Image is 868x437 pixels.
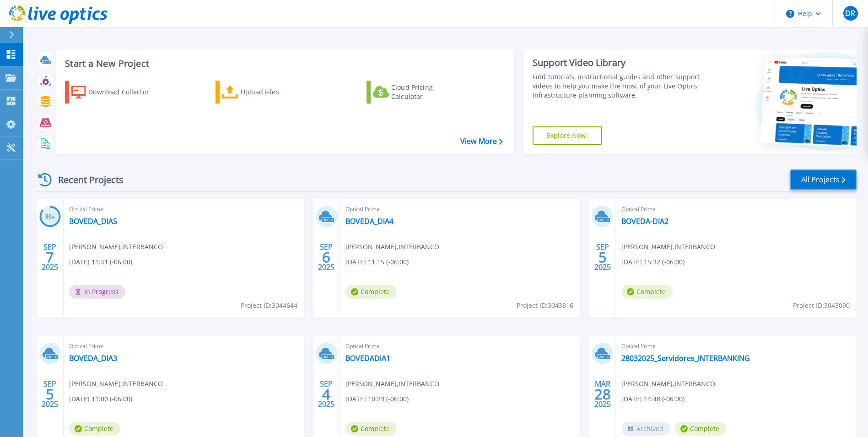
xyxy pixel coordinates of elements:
a: BOVEDA_DIA5 [69,217,117,226]
span: Project ID: 3043090 [793,300,850,311]
a: Cloud Pricing Calculator [367,81,469,104]
div: Cloud Pricing Calculator [391,83,464,101]
span: Complete [345,285,397,299]
span: [PERSON_NAME] , INTERBANCO [69,379,163,389]
span: [DATE] 10:23 (-06:00) [345,394,409,404]
a: BOVEDADIA1 [345,354,390,363]
span: [DATE] 14:48 (-06:00) [621,394,685,404]
a: BOVEDA-DIA2 [621,217,669,226]
span: [PERSON_NAME] , INTERBANCO [621,379,715,389]
span: Optical Prime [345,341,575,351]
div: MAR 2025 [594,377,611,411]
a: Download Collector [65,81,167,104]
div: SEP 2025 [594,240,611,274]
span: Optical Prime [621,204,851,214]
div: Recent Projects [35,169,136,191]
span: Optical Prime [69,204,299,214]
span: [PERSON_NAME] , INTERBANCO [69,242,163,252]
div: SEP 2025 [318,240,335,274]
span: 28 [594,390,611,398]
span: In Progress [69,285,125,299]
h3: 86 [39,212,61,222]
a: Upload Files [216,81,318,104]
span: [PERSON_NAME] , INTERBANCO [345,379,439,389]
div: SEP 2025 [318,377,335,411]
h3: Start a New Project [65,59,502,69]
span: % [52,214,55,219]
span: Complete [675,422,726,436]
span: [DATE] 11:41 (-06:00) [69,257,132,267]
span: Project ID: 3043816 [517,300,573,311]
div: Support Video Library [533,57,702,69]
span: Optical Prime [69,341,299,351]
span: 5 [598,253,607,261]
span: Archived [621,422,670,436]
span: [PERSON_NAME] , INTERBANCO [621,242,715,252]
span: Complete [621,285,673,299]
a: 28032025_Servidores_INTERBANKING [621,354,750,363]
span: 5 [46,390,54,398]
span: Optical Prime [345,204,575,214]
div: Upload Files [241,83,314,101]
span: [PERSON_NAME] , INTERBANCO [345,242,439,252]
span: Complete [69,422,120,436]
a: BOVEDA_DIA4 [345,217,394,226]
div: Find tutorials, instructional guides and other support videos to help you make the most of your L... [533,72,702,100]
span: [DATE] 11:00 (-06:00) [69,394,132,404]
div: Download Collector [88,83,162,101]
span: [DATE] 11:15 (-06:00) [345,257,409,267]
span: Complete [345,422,397,436]
span: 4 [322,390,330,398]
span: [DATE] 15:32 (-06:00) [621,257,685,267]
div: SEP 2025 [41,377,59,411]
a: Explore Now! [533,126,602,145]
a: View More [460,137,503,146]
a: BOVEDA_DIA3 [69,354,117,363]
span: 7 [46,253,54,261]
div: SEP 2025 [41,240,59,274]
span: Project ID: 3044644 [241,300,297,311]
span: Optical Prime [621,341,851,351]
a: All Projects [790,169,857,190]
span: DR [845,10,855,17]
span: 6 [322,253,330,261]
